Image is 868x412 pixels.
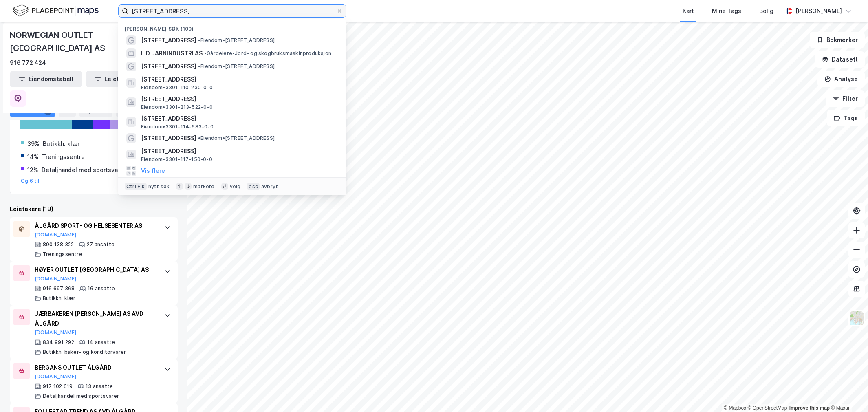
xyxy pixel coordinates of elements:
button: Eiendomstabell [10,71,82,87]
button: Leietakertabell [86,71,158,87]
span: [STREET_ADDRESS] [141,35,196,45]
div: Butikkh. klær [43,295,76,302]
span: • [198,63,200,69]
span: [STREET_ADDRESS] [141,62,196,71]
span: Eiendom • 3301-117-150-0-0 [141,156,212,163]
div: Leietakere (19) [10,204,178,214]
input: Søk på adresse, matrikkel, gårdeiere, leietakere eller personer [128,5,336,17]
span: Eiendom • [STREET_ADDRESS] [198,37,275,44]
div: NORWEGIAN OUTLET [GEOGRAPHIC_DATA] AS [10,29,165,55]
button: [DOMAIN_NAME] [35,329,77,336]
div: 16 ansatte [88,285,115,292]
div: nytt søk [148,183,170,190]
span: [STREET_ADDRESS] [141,146,337,156]
span: • [198,37,200,43]
div: Detaljhandel med sportsvarer [43,393,119,399]
div: Kart [683,6,694,16]
div: Treningssentre [43,251,82,258]
div: Butikkh. klær [43,139,79,149]
div: [PERSON_NAME] søk (100) [118,19,346,34]
span: LID JARNINDUSTRI AS [141,48,203,58]
a: OpenStreetMap [748,405,787,411]
button: [DOMAIN_NAME] [35,231,77,238]
div: BERGANS OUTLET ÅLGÅRD [35,363,156,372]
span: • [204,50,207,56]
div: Kontrollprogram for chat [827,373,868,412]
button: Tags [827,110,865,126]
img: logo.f888ab2527a4732fd821a326f86c7f29.svg [13,4,99,18]
button: Filter [826,90,865,107]
div: esc [247,183,260,191]
div: Detaljhandel med sportsvarer [42,165,126,175]
button: Vis flere [141,166,165,176]
div: 13 ansatte [86,383,113,390]
div: avbryt [261,183,278,190]
span: Gårdeiere • Jord- og skogbruksmaskinproduksjon [204,50,331,57]
span: [STREET_ADDRESS] [141,75,337,84]
span: • [198,135,200,141]
div: 917 102 619 [43,383,73,390]
div: [PERSON_NAME] [795,6,842,16]
button: Datasett [815,51,865,68]
span: Eiendom • 3301-110-230-0-0 [141,84,213,91]
div: Mine Tags [712,6,741,16]
div: HØYER OUTLET [GEOGRAPHIC_DATA] AS [35,265,156,275]
button: Bokmerker [810,32,865,48]
div: 834 991 292 [43,339,74,346]
button: [DOMAIN_NAME] [35,373,77,380]
button: Analyse [817,71,865,87]
div: 916 772 424 [10,58,46,68]
img: Z [849,311,864,326]
span: [STREET_ADDRESS] [141,94,337,104]
div: 27 ansatte [87,241,115,248]
div: Bolig [759,6,773,16]
div: 916 697 368 [43,285,75,292]
div: Ctrl + k [125,183,147,191]
div: 39% [27,139,40,149]
div: markere [193,183,214,190]
span: Eiendom • [STREET_ADDRESS] [198,135,275,141]
iframe: Chat Widget [827,373,868,412]
div: Treningssentre [42,152,85,162]
div: 12% [27,165,38,175]
div: 14% [27,152,39,162]
div: velg [230,183,241,190]
div: Butikkh. baker- og konditorvarer [43,349,126,355]
span: Eiendom • [STREET_ADDRESS] [198,63,275,70]
span: Eiendom • 3301-114-683-0-0 [141,123,214,130]
a: Mapbox [724,405,746,411]
div: 890 138 322 [43,241,74,248]
span: [STREET_ADDRESS] [141,114,337,123]
div: 14 ansatte [87,339,115,346]
span: Eiendom • 3301-213-522-0-0 [141,104,213,110]
div: JÆRBAKEREN [PERSON_NAME] AS AVD ÅLGÅRD [35,309,156,328]
button: Og 6 til [21,178,40,184]
span: [STREET_ADDRESS] [141,133,196,143]
div: ÅLGÅRD SPORT- OG HELSESENTER AS [35,221,156,231]
button: [DOMAIN_NAME] [35,275,77,282]
a: Improve this map [789,405,830,411]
